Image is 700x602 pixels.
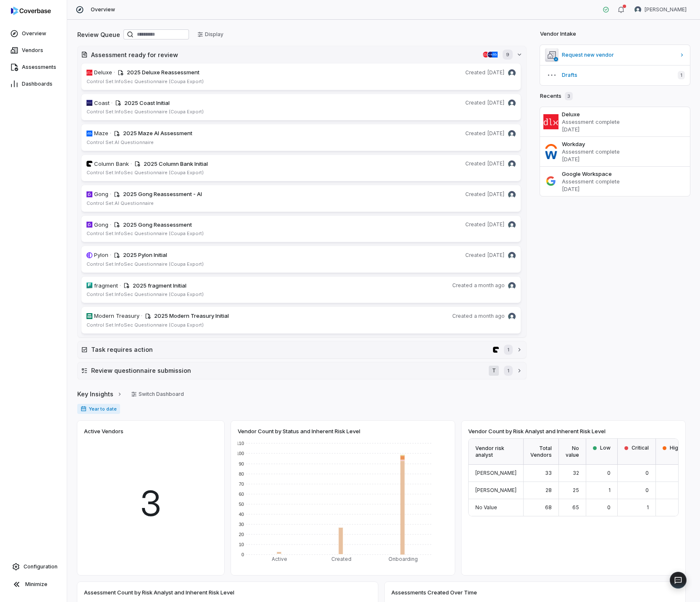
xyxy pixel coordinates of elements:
span: · [110,190,111,199]
button: Switch Dashboard [126,388,189,400]
p: [DATE] [562,155,687,163]
span: [DATE] [487,99,505,106]
span: Created [465,130,485,137]
span: Control Set: InfoSec Questionnaire (Coupa Export) [87,322,204,328]
a: Google WorkspaceAssessment complete[DATE] [540,166,690,196]
span: Coast [94,99,110,107]
h2: Review Queue [77,30,120,39]
h2: Recents [540,92,573,100]
a: usepylon.comPylon· 2025 Pylon InitialCreated[DATE]Daniel Aranibar avatarControl Set:InfoSec Quest... [81,246,521,273]
img: Daniel Aranibar avatar [508,313,516,320]
span: · [110,129,111,138]
svg: Date range for report [81,406,87,412]
img: Daniel Aranibar avatar [508,282,516,290]
span: [PERSON_NAME] [475,487,516,493]
span: · [110,251,111,259]
span: Control Set: InfoSec Questionnaire (Coupa Export) [87,109,204,115]
span: · [110,221,111,229]
span: fragment [94,282,118,290]
span: · [141,312,142,320]
text: 80 [239,471,244,476]
span: Gong [94,190,108,199]
span: Control Set: InfoSec Questionnaire (Coupa Export) [87,170,204,175]
span: 2025 Deluxe Reassessment [127,69,199,76]
text: 60 [239,492,244,497]
a: DeluxeAssessment complete[DATE] [540,107,690,136]
span: 1 [608,487,611,493]
span: 1 [504,366,513,376]
span: Assessments Created Over Time [391,589,477,596]
button: Daniel Aranibar avatar[PERSON_NAME] [629,3,692,16]
p: Assessment complete [562,118,687,126]
img: Daniel Aranibar avatar [508,252,516,259]
button: Key Insights [75,385,125,403]
a: Dashboards [2,76,65,92]
img: Daniel Aranibar avatar [508,69,516,77]
button: Task requires actioncolumn.com1 [78,341,526,358]
a: gong.ioGong· 2025 Gong Reassessment - AICreated[DATE]Daniel Aranibar avatarControl Set:AI Questio... [81,185,521,212]
span: Assessment Count by Risk Analyst and Inherent Risk Level [84,589,234,596]
span: Low [600,445,611,451]
span: 2025 Modern Treasury Initial [154,312,229,319]
div: No value [559,439,586,465]
span: · [120,282,121,290]
span: Pylon [94,251,108,259]
text: 50 [239,502,244,507]
text: 100 [236,451,244,456]
button: Assessment ready for reviewdeluxe.comcoast.iomaze.co9 [78,46,526,63]
span: [PERSON_NAME] [475,470,516,476]
span: 1 [678,71,685,79]
span: 68 [545,504,552,510]
text: 70 [239,482,244,487]
span: 2025 Coast Initial [124,99,170,106]
span: Assessments [22,64,56,71]
a: Overview [2,26,65,41]
span: Overview [91,6,115,13]
text: 90 [239,461,244,466]
a: Key Insights [77,385,123,403]
span: a month ago [474,313,505,319]
span: Control Set: InfoSec Questionnaire (Coupa Export) [87,291,204,297]
text: 20 [239,532,244,537]
button: Display [192,28,228,41]
span: Request new vendor [562,52,676,58]
span: Control Set: AI Questionnaire [87,139,154,145]
a: fragmentlabs.comfragment· 2025 fragment InitialCreateda month agoDaniel Aranibar avatarControl Se... [81,276,521,304]
h2: Review questionnaire submission [91,366,485,375]
span: Overview [22,30,46,37]
a: moderntreasury.comModern Treasury· 2025 Modern Treasury InitialCreateda month agoDaniel Aranibar ... [81,306,521,334]
span: Vendor Count by Status and Inherent Risk Level [238,427,360,435]
span: 1 [647,504,649,510]
span: · [114,68,115,77]
span: No Value [475,504,497,510]
text: 30 [239,522,244,527]
span: Minimize [25,581,47,588]
span: Control Set: InfoSec Questionnaire (Coupa Export) [87,261,204,267]
span: 1 [504,345,513,355]
span: 3 [139,477,162,529]
span: Created [465,221,485,228]
h3: Google Workspace [562,170,687,178]
p: [DATE] [562,126,687,133]
span: 3 [565,92,573,100]
span: [DATE] [487,221,505,228]
span: Maze [94,129,108,138]
span: Created [465,69,485,76]
button: Review questionnaire submissionT1 [78,362,526,379]
a: Configuration [3,559,63,574]
span: 65 [572,504,579,510]
span: 0 [607,504,611,510]
span: Key Insights [77,390,113,398]
a: Vendors [2,43,65,58]
p: Assessment complete [562,148,687,155]
button: Drafts1 [540,65,690,85]
span: Created [452,282,472,289]
a: Assessments [2,60,65,75]
img: Daniel Aranibar avatar [508,99,516,107]
span: [DATE] [487,130,505,137]
span: Created [465,191,485,198]
text: 0 [241,552,244,557]
span: Gong [94,221,108,229]
span: · [111,99,113,107]
a: Request new vendor [540,45,690,65]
